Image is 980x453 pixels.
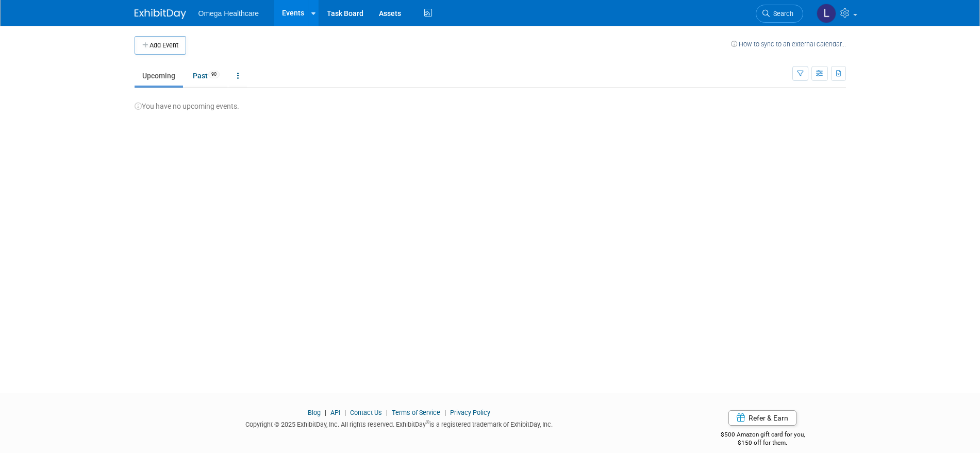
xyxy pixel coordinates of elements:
a: Blog [308,409,321,416]
a: Upcoming [135,66,183,86]
div: $150 off for them. [679,439,846,447]
span: 90 [208,71,220,78]
div: $500 Amazon gift card for you, [679,424,846,447]
span: | [384,409,390,416]
span: You have no upcoming events. [135,102,239,110]
div: Copyright © 2025 ExhibitDay, Inc. All rights reserved. ExhibitDay is a registered trademark of Ex... [135,417,665,429]
span: | [342,409,348,416]
img: Lisa Arias [817,4,836,23]
a: Refer & Earn [728,410,796,426]
a: API [330,409,340,416]
a: Contact Us [350,409,382,416]
a: Privacy Policy [450,409,490,416]
a: Search [756,5,803,23]
span: Omega Healthcare [198,9,259,18]
a: How to sync to an external calendar... [731,40,846,48]
span: | [442,409,449,416]
a: Past90 [185,66,227,86]
span: Search [770,10,793,18]
span: | [322,409,329,416]
a: Terms of Service [392,409,440,416]
img: ExhibitDay [135,9,186,19]
button: Add Event [135,36,186,55]
sup: ® [426,420,429,425]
